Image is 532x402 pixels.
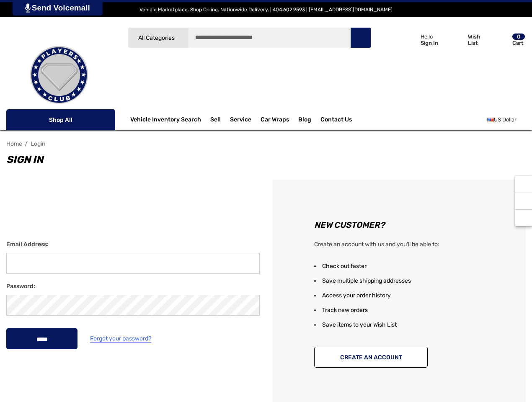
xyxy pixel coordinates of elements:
label: Email Address: [6,240,260,249]
svg: Top [515,214,532,222]
svg: Icon User Account [404,33,416,45]
a: Contact Us [320,116,352,125]
a: Service [230,116,251,125]
svg: Icon Arrow Down [100,117,106,123]
span: All Categories [138,34,175,41]
a: Sell [210,111,230,128]
a: Vehicle Inventory Search [130,116,201,125]
li: Track new orders [314,303,505,317]
h1: Sign in [6,151,526,168]
img: Players Club | Cars For Sale [17,33,101,117]
a: Home [6,140,22,147]
li: Access your order history [314,288,505,303]
p: 0 [512,33,525,40]
a: USD [487,111,526,128]
p: Hello [421,33,438,40]
svg: Wish List [450,34,463,46]
a: Blog [298,116,311,125]
h2: New Customer? [314,221,505,229]
a: Login [31,140,45,147]
p: Shop All [6,109,115,130]
span: Vehicle Marketplace. Shop Online. Nationwide Delivery. | 404.602.9593 | [EMAIL_ADDRESS][DOMAIN_NAME] [139,7,393,13]
li: Save items to your Wish List [314,317,505,332]
p: Wish List [468,33,490,46]
li: Save multiple shipping addresses [314,273,505,288]
svg: Social Media [519,197,528,206]
li: Check out faster [314,259,505,273]
a: Sign in [395,25,442,54]
button: Search [350,27,371,48]
svg: Review Your Cart [495,34,507,46]
a: All Categories Icon Arrow Down Icon Arrow Up [128,27,189,48]
img: PjwhLS0gR2VuZXJhdG9yOiBHcmF2aXQuaW8gLS0+PHN2ZyB4bWxucz0iaHR0cDovL3d3dy53My5vcmcvMjAwMC9zdmciIHhtb... [25,3,31,13]
a: Car Wraps [261,111,298,128]
span: Forgot your password? [90,335,151,343]
p: Cart [512,40,525,46]
a: Forgot your password? [90,334,151,344]
a: Wish List Wish List [447,25,491,54]
svg: Icon Arrow Down [176,35,182,41]
span: Car Wraps [261,116,289,125]
button: Create An Account [314,347,428,368]
svg: Icon Line [15,115,28,125]
span: Sell [210,116,221,125]
svg: Recently Viewed [519,180,528,188]
label: Password: [6,282,260,291]
a: Cart with 0 items [491,25,526,58]
nav: Breadcrumb [6,137,526,151]
p: Sign In [421,40,438,46]
p: Create an account with us and you'll be able to: [314,240,505,250]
